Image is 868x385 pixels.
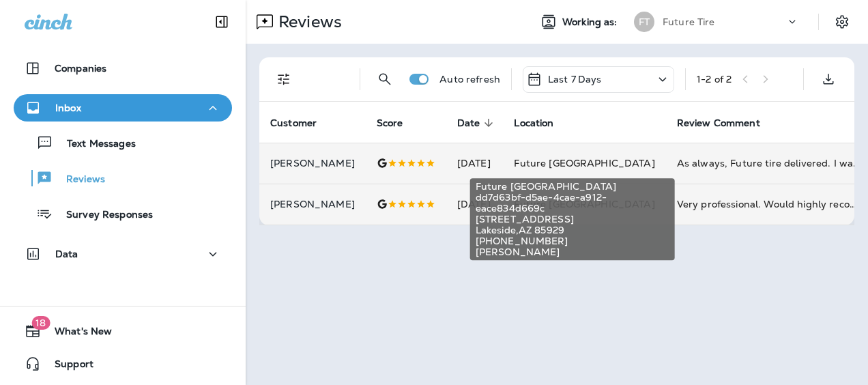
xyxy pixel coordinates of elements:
[562,16,620,28] span: Working as:
[14,55,232,82] button: Companies
[476,192,669,214] span: dd7d63bf-d5ae-4cae-a912-eace834d669c
[14,240,232,268] button: Data
[14,199,232,228] button: Survey Responses
[514,157,654,169] span: Future [GEOGRAPHIC_DATA]
[476,181,669,192] span: Future [GEOGRAPHIC_DATA]
[514,117,553,129] span: Location
[476,225,669,236] span: Lakeside , AZ 85929
[634,12,654,32] div: FT
[476,236,669,246] span: [PHONE_NUMBER]
[476,246,669,257] span: [PERSON_NAME]
[41,326,112,342] span: What's New
[270,117,334,129] span: Customer
[697,74,732,85] div: 1 - 2 of 2
[55,248,78,259] p: Data
[677,197,860,211] div: Very professional. Would highly recommend this place. Also they did not try to upsale me with a b...
[677,117,778,129] span: Review Comment
[14,350,232,377] button: Support
[270,117,317,129] span: Customer
[377,117,403,129] span: Score
[270,158,355,169] p: [PERSON_NAME]
[31,316,50,330] span: 18
[14,164,232,192] button: Reviews
[446,143,504,184] td: [DATE]
[55,102,81,113] p: Inbox
[273,12,342,32] p: Reviews
[514,117,571,129] span: Location
[377,117,421,129] span: Score
[55,63,106,74] p: Companies
[53,209,153,222] p: Survey Responses
[14,317,232,345] button: 18What's New
[457,117,480,129] span: Date
[439,74,500,85] p: Auto refresh
[815,66,842,93] button: Export as CSV
[53,173,105,186] p: Reviews
[41,358,93,375] span: Support
[446,184,504,225] td: [DATE]
[663,16,715,27] p: Future Tire
[457,117,498,129] span: Date
[203,8,241,35] button: Collapse Sidebar
[14,128,232,157] button: Text Messages
[476,214,669,225] span: [STREET_ADDRESS]
[14,94,232,122] button: Inbox
[270,66,298,93] button: Filters
[677,117,760,129] span: Review Comment
[677,156,860,170] div: As always, Future tire delivered. I was going to drop off a couple of tires for replacement. Knew...
[270,199,355,210] p: [PERSON_NAME]
[830,10,854,34] button: Settings
[371,66,399,93] button: Search Reviews
[53,138,136,151] p: Text Messages
[548,74,602,85] p: Last 7 Days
